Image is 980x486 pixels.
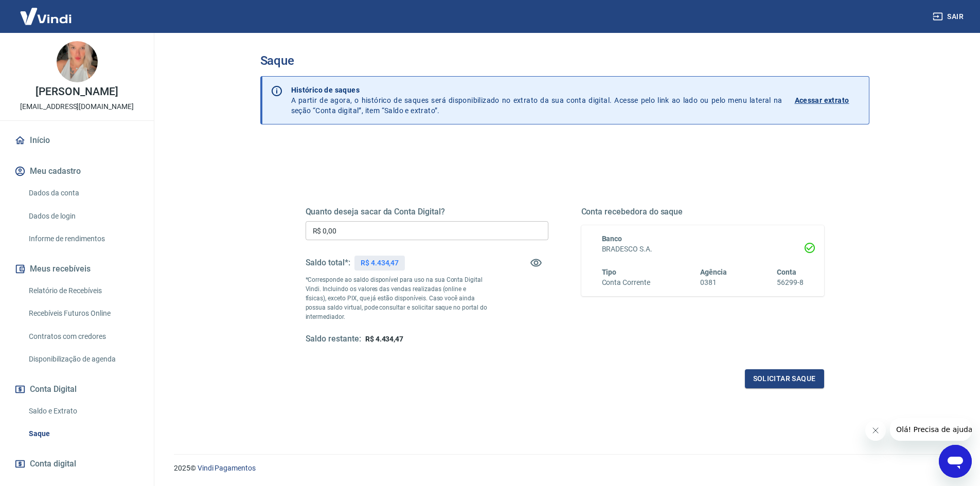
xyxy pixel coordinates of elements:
a: Dados de login [25,206,141,227]
p: A partir de agora, o histórico de saques será disponibilizado no extrato da sua conta digital. Ac... [291,85,782,116]
a: Relatório de Recebíveis [25,280,141,301]
button: Sair [931,7,968,26]
h5: Saldo total*: [306,258,350,268]
p: [PERSON_NAME] [35,86,118,97]
a: Disponibilização de agenda [25,349,141,370]
h6: 56299-8 [777,277,804,288]
h3: Saque [260,53,869,68]
h5: Quanto deseja sacar da Conta Digital? [306,207,548,217]
a: Início [12,129,141,152]
span: Conta [777,268,796,276]
img: 8d1f7fca-7261-4664-8455-43036c34e05d.jpeg [57,41,98,82]
button: Solicitar saque [745,369,824,388]
h5: Conta recebedora do saque [581,207,824,217]
p: [EMAIL_ADDRESS][DOMAIN_NAME] [20,101,134,112]
a: Conta digital [12,453,141,475]
span: Agência [700,268,727,276]
p: Acessar extrato [795,95,849,105]
button: Meus recebíveis [12,258,141,280]
a: Informe de rendimentos [25,228,141,249]
button: Conta Digital [12,378,141,401]
h6: Conta Corrente [602,277,650,288]
a: Saldo e Extrato [25,401,141,422]
p: *Corresponde ao saldo disponível para uso na sua Conta Digital Vindi. Incluindo os valores das ve... [306,275,488,321]
span: Olá! Precisa de ajuda? [6,7,86,15]
span: Banco [602,235,622,243]
h6: BRADESCO S.A. [602,244,804,255]
a: Saque [25,423,141,444]
img: Vindi [12,1,79,32]
a: Acessar extrato [795,85,861,116]
p: Histórico de saques [291,85,782,95]
a: Vindi Pagamentos [198,464,256,472]
iframe: Mensagem da empresa [890,418,972,441]
a: Dados da conta [25,183,141,204]
p: 2025 © [174,463,955,474]
h5: Saldo restante: [306,334,361,345]
span: Conta digital [30,457,76,471]
span: Tipo [602,268,617,276]
p: R$ 4.434,47 [361,258,399,268]
iframe: Botão para abrir a janela de mensagens [939,445,972,478]
iframe: Fechar mensagem [865,420,886,441]
a: Contratos com credores [25,326,141,347]
button: Meu cadastro [12,160,141,183]
a: Recebíveis Futuros Online [25,303,141,324]
h6: 0381 [700,277,727,288]
span: R$ 4.434,47 [365,335,403,343]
